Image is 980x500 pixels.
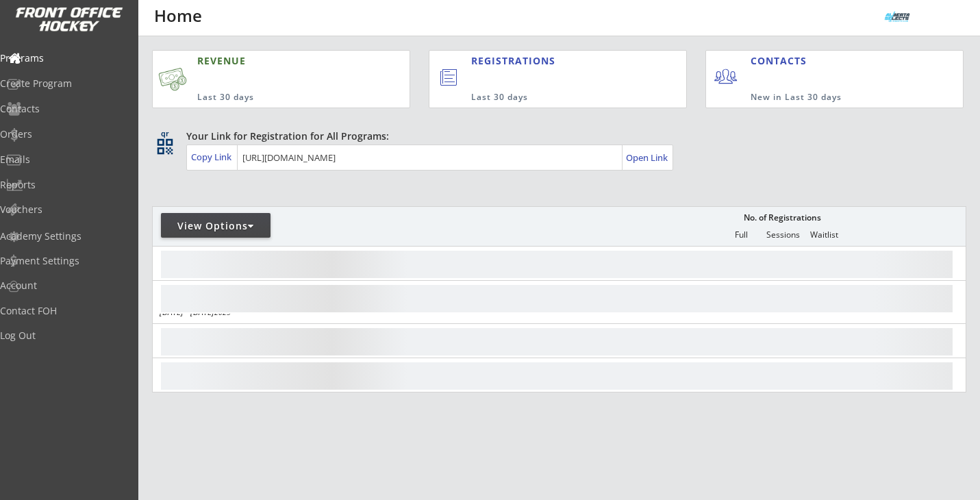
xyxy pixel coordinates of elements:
div: View Options [161,219,271,233]
div: REVENUE [197,54,347,68]
div: Last 30 days [471,92,630,103]
div: REGISTRATIONS [471,54,625,68]
div: qr [156,129,173,138]
div: Waitlist [803,230,844,240]
div: Your Link for Registration for All Programs: [186,129,924,143]
a: Open Link [626,148,669,167]
div: Last 30 days [197,92,347,103]
div: No. of Registrations [740,213,825,223]
button: qr_code [155,136,175,157]
div: Sessions [762,230,803,240]
div: [DATE] - [DATE] [160,308,369,316]
div: Copy Link [191,151,234,163]
div: New in Last 30 days [751,92,899,103]
div: Open Link [626,152,669,164]
div: Full [720,230,762,240]
div: CONTACTS [751,54,813,68]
